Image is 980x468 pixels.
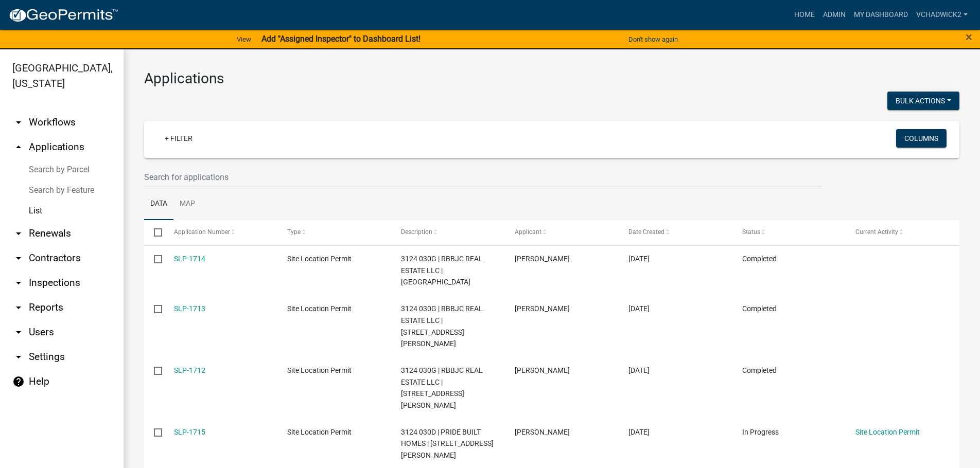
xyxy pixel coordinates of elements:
[233,31,255,48] a: View
[887,92,959,110] button: Bulk Actions
[287,366,352,374] span: Site Location Permit
[966,30,972,44] span: ×
[515,366,570,374] span: DAVID KING
[790,5,819,25] a: Home
[12,351,25,363] i: arrow_drop_down
[144,188,173,221] a: Data
[12,141,25,153] i: arrow_drop_up
[628,304,650,313] span: 08/15/2025
[174,304,205,313] a: SLP-1713
[401,255,483,286] span: 3124 030G | RBBJC REAL ESTATE LLC | BIG CREEK RD
[174,428,205,436] a: SLP-1715
[742,304,777,313] span: Completed
[515,304,570,313] span: DAVID KING
[277,220,391,245] datatable-header-cell: Type
[628,366,650,374] span: 08/15/2025
[174,255,205,263] a: SLP-1714
[742,428,779,436] span: In Progress
[628,428,650,436] span: 08/15/2025
[174,228,230,236] span: Application Number
[144,220,164,245] datatable-header-cell: Select
[12,375,25,388] i: help
[896,129,947,148] button: Columns
[391,220,505,245] datatable-header-cell: Description
[619,220,732,245] datatable-header-cell: Date Created
[173,188,201,221] a: Map
[846,220,959,245] datatable-header-cell: Current Activity
[261,34,421,44] strong: Add "Assigned Inspector" to Dashboard List!
[12,301,25,314] i: arrow_drop_down
[624,31,682,48] button: Don't show again
[174,366,205,374] a: SLP-1712
[742,366,777,374] span: Completed
[287,255,352,263] span: Site Location Permit
[855,428,920,436] a: Site Location Permit
[287,228,301,236] span: Type
[12,277,25,289] i: arrow_drop_down
[819,5,850,25] a: Admin
[732,220,846,245] datatable-header-cell: Status
[850,5,912,25] a: My Dashboard
[287,428,352,436] span: Site Location Permit
[144,167,821,188] input: Search for applications
[515,228,541,236] span: Applicant
[628,255,650,263] span: 08/15/2025
[164,220,277,245] datatable-header-cell: Application Number
[144,70,959,87] h3: Applications
[855,228,898,236] span: Current Activity
[12,326,25,338] i: arrow_drop_down
[628,228,664,236] span: Date Created
[742,255,777,263] span: Completed
[912,5,972,25] a: VChadwick2
[12,252,25,264] i: arrow_drop_down
[401,304,483,348] span: 3124 030G | RBBJC REAL ESTATE LLC | 1006 HAGIN CIRCLE
[505,220,619,245] datatable-header-cell: Applicant
[966,31,972,43] button: Close
[156,129,201,148] a: + Filter
[742,228,760,236] span: Status
[12,227,25,240] i: arrow_drop_down
[401,228,432,236] span: Description
[515,255,570,263] span: DAVID KING
[287,304,352,313] span: Site Location Permit
[401,428,494,460] span: 3124 030D | PRIDE BUILT HOMES | 982 HAGIN CIR
[401,366,483,409] span: 3124 030G | RBBJC REAL ESTATE LLC | 950 HAGIN CIR
[12,116,25,129] i: arrow_drop_down
[515,428,570,436] span: David King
